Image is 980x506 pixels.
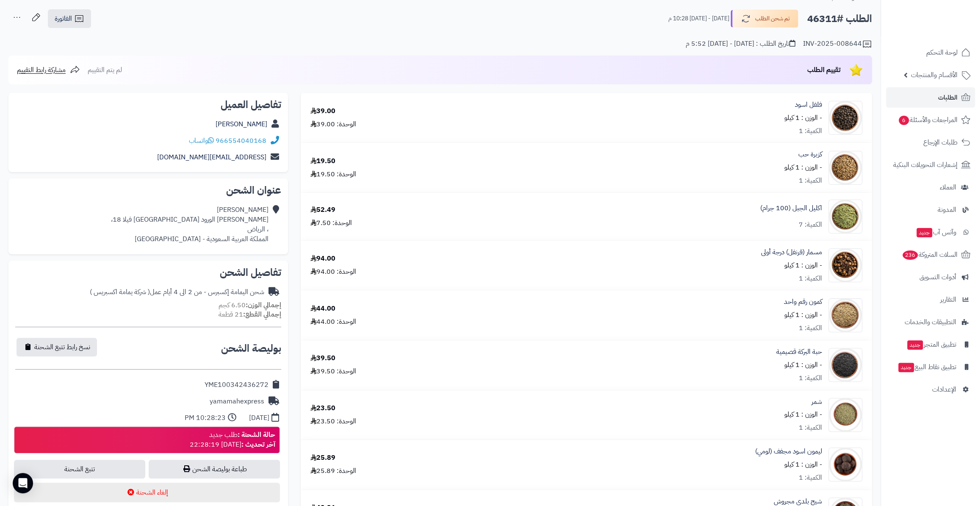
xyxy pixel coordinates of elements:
small: - الوزن : 1 كيلو [784,409,822,420]
small: 21 قطعة [219,309,281,320]
img: _%D9%82%D8%B1%D9%86%D9%82%D9%84-90x90.jpg [829,248,862,282]
div: الكمية: 1 [799,176,822,186]
span: المراجعات والأسئلة [898,114,958,126]
a: حبة البركة قصيمية [776,347,822,357]
span: التطبيقات والخدمات [905,316,956,328]
img: 1628193890-Fennel-90x90.jpg [829,398,862,432]
a: ليمون اسود مجفف (لومي) [755,447,822,456]
small: [DATE] - [DATE] 10:28 م [668,14,729,23]
img: %20%D8%A7%D8%B3%D9%88%D8%AF-90x90.jpg [829,101,862,135]
strong: آخر تحديث : [241,439,275,450]
div: الكمية: 1 [799,274,822,284]
h2: الطلب #46311 [807,10,872,28]
a: إشعارات التحويلات البنكية [886,155,975,175]
small: - الوزن : 1 كيلو [784,459,822,470]
a: الإعدادات [886,379,975,400]
small: - الوزن : 1 كيلو [784,260,822,270]
a: تطبيق المتجرجديد [886,334,975,355]
small: - الوزن : 1 كيلو [784,310,822,320]
a: كمون رقم واحد [784,297,822,307]
div: الوحدة: 39.00 [310,120,356,129]
div: الوحدة: 19.50 [310,170,356,179]
img: logo-2.png [922,10,972,28]
span: ( شركة يمامة اكسبريس ) [90,287,150,297]
div: الكمية: 7 [799,220,822,230]
span: تطبيق المتجر [906,339,956,350]
h2: عنوان الشحن [15,185,281,195]
a: التطبيقات والخدمات [886,312,975,332]
span: وآتس آب [916,226,956,238]
div: الوحدة: 44.00 [310,317,356,327]
span: لم يتم التقييم [88,65,122,75]
div: الكمية: 1 [799,373,822,383]
div: yamamahexpress [210,397,264,406]
div: الكمية: 1 [799,323,822,333]
div: الوحدة: 39.50 [310,367,356,376]
small: - الوزن : 1 كيلو [784,113,822,123]
a: طلبات الإرجاع [886,132,975,153]
div: شحن اليمامة إكسبرس - من 2 الى 4 أيام عمل [90,287,264,297]
small: - الوزن : 1 كيلو [784,162,822,172]
span: المدونة [938,204,956,216]
img: black%20caraway-90x90.jpg [829,348,862,382]
span: 6 [898,115,909,125]
a: المراجعات والأسئلة6 [886,110,975,130]
a: وآتس آبجديد [886,222,975,242]
div: 52.49 [310,205,335,215]
span: لوحة التحكم [926,47,958,58]
a: [EMAIL_ADDRESS][DOMAIN_NAME] [157,152,266,162]
div: [DATE] [249,413,269,423]
a: مسمار (قرنفل) درجة أولى [761,247,822,257]
small: - الوزن : 1 كيلو [784,360,822,370]
a: السلات المتروكة236 [886,245,975,265]
a: [PERSON_NAME] [216,119,267,129]
span: مشاركة رابط التقييم [17,65,66,75]
a: كزبرة حب [798,150,822,159]
div: الوحدة: 94.00 [310,267,356,277]
strong: إجمالي الوزن: [246,300,281,310]
div: 94.00 [310,254,335,264]
span: العملاء [940,181,956,193]
a: المدونة [886,200,975,220]
span: التقارير [940,294,956,306]
small: 6.50 كجم [219,300,281,310]
img: Cumin-90x90.jpg [829,298,862,332]
button: إلغاء الشحنة [14,483,280,502]
span: نسخ رابط تتبع الشحنة [34,342,90,352]
a: مشاركة رابط التقييم [17,65,80,75]
a: تطبيق نقاط البيعجديد [886,357,975,377]
div: 19.50 [310,156,335,166]
span: تقييم الطلب [807,65,841,75]
a: التقارير [886,289,975,310]
strong: حالة الشحنة : [238,430,275,440]
div: Open Intercom Messenger [13,473,33,493]
h2: تفاصيل الشحن [15,267,281,278]
span: إشعارات التحويلات البنكية [893,159,958,171]
a: واتساب [189,136,214,146]
div: الوحدة: 23.50 [310,417,356,426]
a: طباعة بوليصة الشحن [149,460,280,478]
div: 44.00 [310,304,335,314]
img: %20%D8%A7%D9%84%D8%AC%D8%A8%D9%84-90x90.jpg [829,200,862,234]
span: جديد [907,340,923,350]
div: الكمية: 1 [799,423,822,433]
a: الطلبات [886,87,975,108]
div: 25.89 [310,453,335,463]
span: أدوات التسويق [919,271,956,283]
div: 23.50 [310,403,335,413]
span: جديد [898,363,914,372]
strong: إجمالي القطع: [243,309,281,320]
a: شمر [811,397,822,407]
div: الوحدة: 25.89 [310,466,356,476]
span: طلبات الإرجاع [923,136,958,148]
span: 236 [902,250,918,260]
h2: بوليصة الشحن [221,343,281,353]
span: السلات المتروكة [902,249,958,261]
div: تاريخ الطلب : [DATE] - [DATE] 5:52 م [686,39,795,49]
button: نسخ رابط تتبع الشحنة [17,338,97,356]
div: INV-2025-008644 [803,39,872,49]
a: الفاتورة [48,9,91,28]
div: 39.50 [310,353,335,363]
span: الإعدادات [932,384,956,395]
